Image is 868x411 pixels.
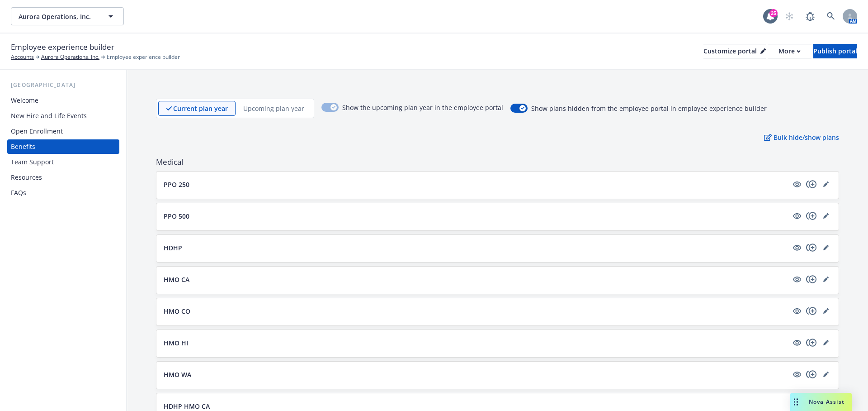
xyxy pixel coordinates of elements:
a: visible [792,179,802,190]
p: HMO CO [164,306,190,316]
button: PPO 250 [164,180,788,189]
button: Nova Assist [790,393,852,411]
button: HMO CO [164,306,788,316]
span: Medical [156,157,839,167]
p: Upcoming plan year [243,104,304,113]
a: Start snowing [780,7,798,25]
button: HDHP [164,243,788,253]
button: Aurora Operations, Inc. [11,7,124,25]
span: Aurora Operations, Inc. [19,12,97,21]
div: Customize portal [703,44,766,58]
div: Drag to move [790,393,802,411]
p: HMO CA [164,275,189,284]
a: Open Enrollment [7,124,119,139]
button: PPO 500 [164,211,788,221]
a: copyPlus [806,242,817,253]
a: visible [792,306,802,316]
div: Resources [11,170,42,185]
div: Benefits [11,139,35,154]
a: visible [792,369,802,380]
p: Bulk hide/show plans [764,133,839,142]
div: Open Enrollment [11,124,63,139]
a: New Hire and Life Events [7,109,119,123]
button: HMO CA [164,275,788,284]
button: Publish portal [813,44,857,58]
button: HMO WA [164,370,788,379]
span: Nova Assist [809,398,844,406]
a: Team Support [7,155,119,169]
a: editPencil [821,242,831,253]
p: PPO 250 [164,180,189,189]
a: Search [822,7,840,25]
span: Show plans hidden from the employee portal in employee experience builder [531,104,767,113]
a: Resources [7,170,119,185]
a: visible [792,274,802,285]
div: Welcome [11,93,38,108]
a: copyPlus [806,274,817,285]
div: New Hire and Life Events [11,109,87,123]
span: Employee experience builder [11,41,114,53]
p: HMO HI [164,338,188,348]
p: HDHP [164,243,182,253]
a: editPencil [821,306,831,316]
div: 25 [769,9,778,17]
a: copyPlus [806,210,817,221]
button: More [768,44,811,58]
a: visible [792,337,802,348]
p: Current plan year [173,104,228,113]
a: copyPlus [806,337,817,348]
a: copyPlus [806,306,817,316]
a: editPencil [821,274,831,285]
a: Benefits [7,139,119,154]
a: copyPlus [806,369,817,380]
p: HDHP HMO CA [164,401,210,411]
div: Publish portal [813,44,857,58]
a: editPencil [821,337,831,348]
div: More [778,44,801,58]
p: PPO 500 [164,211,189,221]
a: editPencil [821,210,831,221]
div: [GEOGRAPHIC_DATA] [7,81,119,90]
a: visible [792,242,802,253]
button: HMO HI [164,338,788,348]
a: visible [792,210,802,221]
button: Customize portal [703,44,766,58]
a: editPencil [821,179,831,190]
a: Aurora Operations, Inc. [41,53,99,61]
a: Welcome [7,93,119,108]
a: Report a Bug [801,7,819,25]
p: HMO WA [164,370,191,379]
span: Show the upcoming plan year in the employee portal [342,103,503,114]
div: Team Support [11,155,54,169]
a: Accounts [11,53,34,61]
a: FAQs [7,186,119,200]
a: editPencil [821,369,831,380]
div: FAQs [11,186,26,200]
a: copyPlus [806,179,817,190]
button: HDHP HMO CA [164,401,788,411]
span: Employee experience builder [107,53,180,61]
